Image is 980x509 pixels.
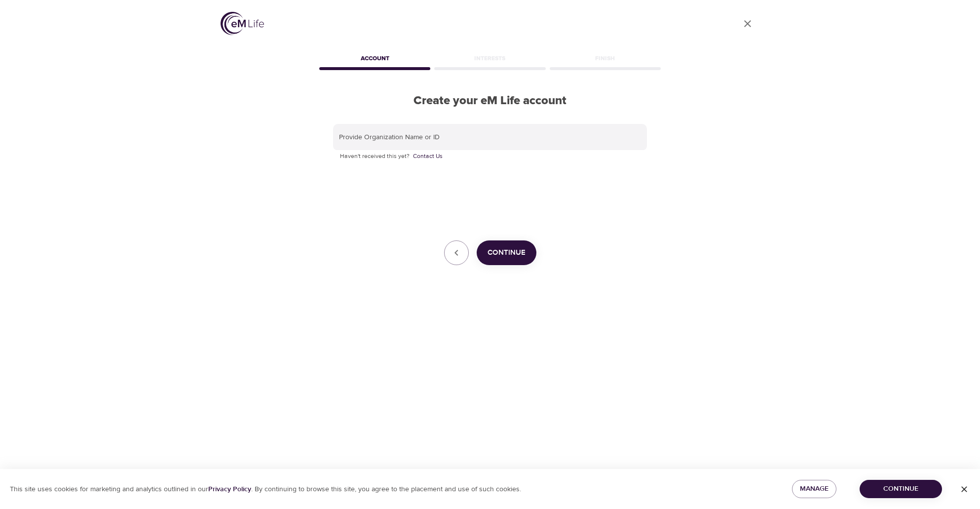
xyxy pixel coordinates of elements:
button: Continue [477,240,536,265]
a: Privacy Policy [208,485,251,494]
h2: Create your eM Life account [317,94,663,108]
a: close [736,12,759,36]
p: Haven't received this yet? [340,152,640,161]
span: Manage [800,483,829,495]
span: Continue [488,246,526,259]
a: Contact Us [413,152,443,161]
button: Continue [860,480,942,498]
img: logo [221,12,264,35]
span: Continue [867,483,934,495]
button: Manage [792,480,836,498]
